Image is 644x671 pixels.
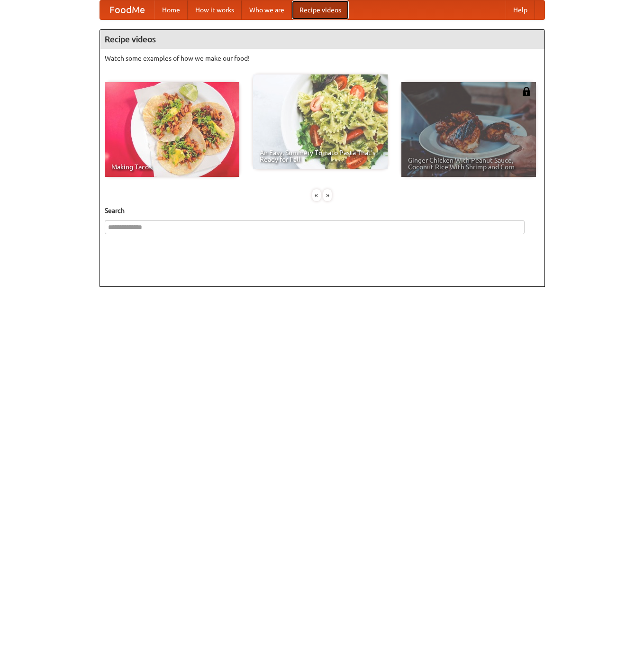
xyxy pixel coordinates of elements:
div: « [312,189,321,201]
a: Recipe videos [292,0,349,19]
a: Help [506,0,535,19]
span: An Easy, Summery Tomato Pasta That's Ready for Fall [260,149,381,163]
img: 483408.png [522,87,531,96]
a: FoodMe [100,0,154,19]
div: » [323,189,332,201]
a: How it works [188,0,242,19]
p: Watch some examples of how we make our food! [105,54,540,63]
a: Who we are [242,0,292,19]
h4: Recipe videos [100,30,544,49]
a: An Easy, Summery Tomato Pasta That's Ready for Fall [253,74,388,169]
a: Home [154,0,188,19]
a: Making Tacos [105,82,239,177]
h5: Search [105,206,540,215]
span: Making Tacos [111,164,233,170]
